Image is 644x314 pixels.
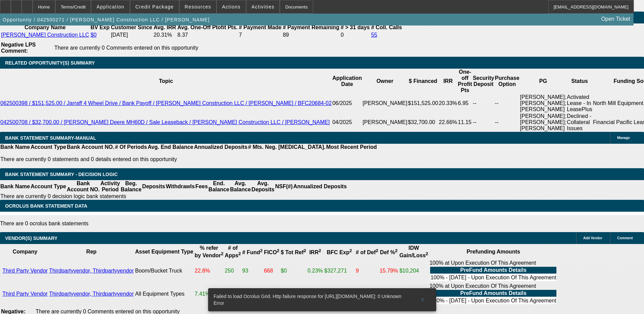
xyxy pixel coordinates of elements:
button: Resources [180,0,216,13]
th: Withdrawls [165,180,195,193]
td: $0 [280,260,307,282]
td: 7 [239,32,282,38]
span: Comment [617,236,633,240]
th: Annualized Deposits [194,144,247,151]
b: Asset Equipment Type [135,249,193,255]
td: 7.41% [194,283,224,305]
b: BFC Exp [327,249,352,255]
th: NSF(#) [275,180,293,193]
td: -- [495,113,520,132]
td: 0.22% [307,283,323,305]
sup: 2 [318,248,321,253]
th: Purchase Option [495,69,520,94]
a: Thirdpartyvendor, Thirdpartyvendor [49,268,134,274]
td: $32,700.00 [408,113,439,132]
th: Deposits [142,180,166,193]
th: Owner [362,69,408,94]
b: % refer by Vendor [195,245,223,258]
span: X [421,297,424,302]
button: X [412,294,434,306]
span: Activities [252,4,275,10]
th: Application Date [332,69,362,94]
td: 20.31% [153,32,176,38]
td: 668 [263,260,280,282]
sup: 2 [277,248,279,253]
td: $327,271 [324,260,355,282]
td: 0.23% [307,260,323,282]
span: OCROLUS BANK STATEMENT DATA [5,203,87,209]
sup: 2 [303,248,306,253]
th: # Of Periods [115,144,147,151]
span: There are currently 0 Comments entered on this opportunity [54,45,198,51]
b: Negative LPS Comment: [1,42,36,54]
b: PreFund Amounts Details [460,290,527,296]
span: Credit Package [135,4,174,10]
th: Bank Account NO. [67,144,115,151]
td: 9.51% [379,283,398,305]
span: Bank Statement Summary - Decision Logic [5,172,118,177]
b: # Payment Remaining [283,24,339,30]
td: -$212,957 [399,283,428,305]
td: 15.79% [379,260,398,282]
b: # > 31 days [341,24,370,30]
td: 2,700 [242,283,263,305]
a: Third Party Vendor [2,291,48,297]
span: Application [96,4,124,10]
a: 062500398 / $151,525.00 / Jarraff 4 Wheel Drive / Bank Payoff / [PERSON_NAME] Construction LLC / ... [0,100,332,106]
td: $17,882,925 [324,283,355,305]
sup: 2 [426,251,428,256]
sup: 2 [221,251,223,256]
th: PG [520,69,567,94]
th: Account Type [30,144,67,151]
a: $0 [91,32,97,38]
span: Actions [222,4,241,10]
td: -- [495,94,520,113]
td: 06/2025 [332,94,362,113]
b: # of Apps [225,245,241,258]
th: Avg. Deposits [251,180,275,193]
td: -- [473,94,495,113]
th: Status [567,69,593,94]
th: Avg. End Balance [147,144,194,151]
td: 11.15 [458,113,473,132]
b: $ Tot Ref [281,249,306,255]
sup: 2 [349,248,352,253]
td: 22.8% [194,260,224,282]
td: 8.37 [177,32,238,38]
sup: 2 [376,248,378,253]
th: Most Recent Period [326,144,377,151]
sup: 2 [238,251,241,256]
span: Opportunity / 042500271 / [PERSON_NAME] Construction LLC / [PERSON_NAME] [3,17,210,22]
th: # Mts. Neg. [MEDICAL_DATA]. [248,144,326,151]
button: Credit Package [130,0,179,13]
b: Prefunding Amounts [467,249,520,255]
th: IRR [439,69,458,94]
td: $10,204 [399,260,428,282]
td: [DATE] [111,32,153,38]
td: $500 [280,283,307,305]
td: 182 [355,283,379,305]
span: Resources [185,4,211,10]
b: PreFund Amounts Details [460,267,527,273]
td: 20.33% [439,94,458,113]
b: FICO [264,249,279,255]
td: 93 [242,260,263,282]
td: All Equipment Types [135,283,194,305]
th: Annualized Deposits [293,180,347,193]
td: Declined - Collateral Issues [567,113,593,132]
button: Actions [217,0,246,13]
a: [PERSON_NAME] Construction LLC [1,32,89,38]
th: $ Financed [408,69,439,94]
b: # Coll. Calls [371,24,402,30]
td: 6.95 [458,94,473,113]
a: Open Ticket [599,13,633,25]
td: Activated Lease - In LeasePlus [567,94,593,113]
b: Company [13,249,37,255]
td: 648 [263,283,280,305]
p: There are currently 0 statements and 0 details entered on this opportunity [0,156,377,162]
td: -- [473,113,495,132]
th: Activity Period [100,180,121,193]
div: 100% at Upon Execution Of This Agreement [429,283,557,305]
span: Manage [617,136,630,140]
td: 22.66% [439,113,458,132]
